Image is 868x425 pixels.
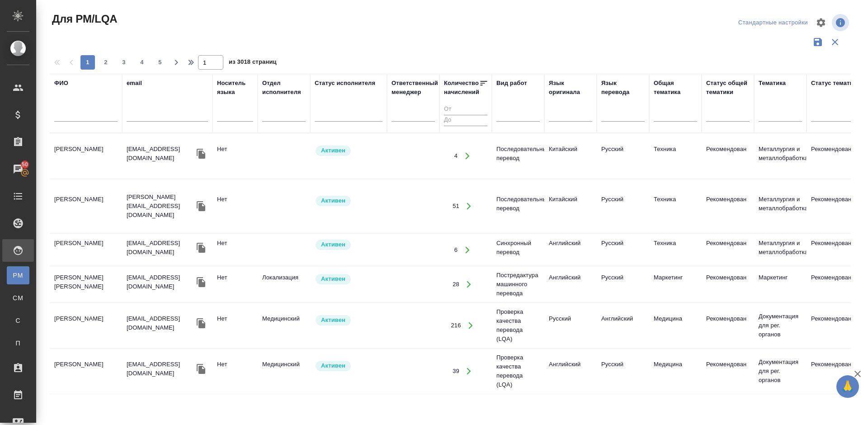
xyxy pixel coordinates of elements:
td: Локализация [258,269,310,300]
div: Рядовой исполнитель: назначай с учетом рейтинга [315,239,382,251]
div: 4 [454,151,458,161]
p: [EMAIL_ADDRESS][DOMAIN_NAME] [127,239,194,257]
div: Язык оригинала [549,79,592,97]
td: Медицинский [258,310,310,341]
span: С [11,316,25,325]
td: Проверка качества перевода (LQA) [492,303,544,348]
div: 51 [453,202,459,211]
div: Статус общей тематики [706,79,750,97]
td: Металлургия и металлобработка [754,234,807,266]
a: С [7,312,29,330]
button: Открыть работы [462,316,480,335]
div: Носитель языка [217,79,253,97]
td: [PERSON_NAME] [PERSON_NAME] [50,269,122,300]
td: Нет [212,269,258,300]
div: Статус исполнителя [315,79,375,88]
button: 3 [117,55,131,70]
td: Постредактура машинного перевода [492,266,544,302]
p: Активен [321,146,345,155]
span: 3 [117,58,131,67]
td: Медицина [649,355,702,387]
td: Русский [597,269,649,300]
td: Проверка качества перевода (LQA) [492,349,544,394]
td: Китайский [544,140,597,172]
div: Тематика [759,79,786,88]
p: Активен [321,274,345,283]
div: 28 [453,280,459,289]
span: 4 [135,58,149,67]
div: Язык перевода [601,79,645,97]
div: 6 [454,246,458,255]
span: П [11,339,25,348]
td: Медицинский [258,355,310,387]
button: 2 [99,55,113,70]
td: Английский [597,310,649,341]
td: Маркетинг [649,269,702,300]
td: Английский [544,269,597,300]
td: Последовательный перевод [492,140,544,172]
div: 39 [453,367,459,376]
td: Рекомендован [702,190,754,222]
button: Скопировать [194,147,208,161]
a: PM [7,266,29,284]
span: 50 [16,160,33,169]
td: Нет [212,355,258,387]
td: Документация для рег. органов [754,353,807,389]
td: Рекомендован [702,355,754,387]
button: Скопировать [194,241,208,255]
td: Последовательный перевод [492,190,544,222]
div: Статус тематики [811,79,860,88]
td: Русский [597,355,649,387]
div: Рядовой исполнитель: назначай с учетом рейтинга [315,314,382,326]
button: Сбросить фильтры [826,33,844,51]
div: Ответственный менеджер [392,79,438,97]
div: ФИО [54,79,68,88]
button: Открыть работы [458,241,476,259]
div: Рядовой исполнитель: назначай с учетом рейтинга [315,195,382,207]
input: До [444,115,487,126]
td: Техника [649,140,702,172]
div: Общая тематика [654,79,697,97]
button: 5 [153,55,167,70]
p: [EMAIL_ADDRESS][DOMAIN_NAME] [127,360,194,378]
td: [PERSON_NAME] [50,234,122,266]
button: Скопировать [194,362,208,376]
td: [PERSON_NAME] [50,190,122,222]
td: Английский [544,234,597,266]
span: PM [11,271,25,280]
td: Синхронный перевод [492,234,544,266]
button: 🙏 [836,375,859,398]
div: Вид работ [496,79,527,88]
td: Металлургия и металлобработка [754,140,807,172]
p: Активен [321,240,345,249]
span: Посмотреть информацию [832,14,851,31]
span: 🙏 [840,377,855,396]
div: Рядовой исполнитель: назначай с учетом рейтинга [315,273,382,285]
td: Нет [212,234,258,266]
span: 5 [153,58,167,67]
td: Рекомендован [702,140,754,172]
span: Настроить таблицу [810,12,832,33]
td: Русский [544,310,597,341]
button: Сохранить фильтры [809,33,826,51]
span: CM [11,293,25,302]
td: Рекомендован [702,310,754,341]
div: Рядовой исполнитель: назначай с учетом рейтинга [315,145,382,157]
div: email [127,79,142,88]
td: Нет [212,310,258,341]
td: [PERSON_NAME] [50,355,122,387]
div: Отдел исполнителя [262,79,306,97]
td: Нет [212,190,258,222]
div: Рядовой исполнитель: назначай с учетом рейтинга [315,360,382,372]
button: Открыть работы [460,197,478,216]
input: От [444,104,487,115]
button: Открыть работы [460,275,478,294]
button: Скопировать [194,199,208,213]
td: Металлургия и металлобработка [754,190,807,222]
div: split button [736,16,810,30]
span: из 3018 страниц [229,57,277,70]
span: Для PM/LQA [50,12,117,26]
td: Маркетинг [754,269,807,300]
div: 216 [451,321,461,330]
td: Медицина [649,310,702,341]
